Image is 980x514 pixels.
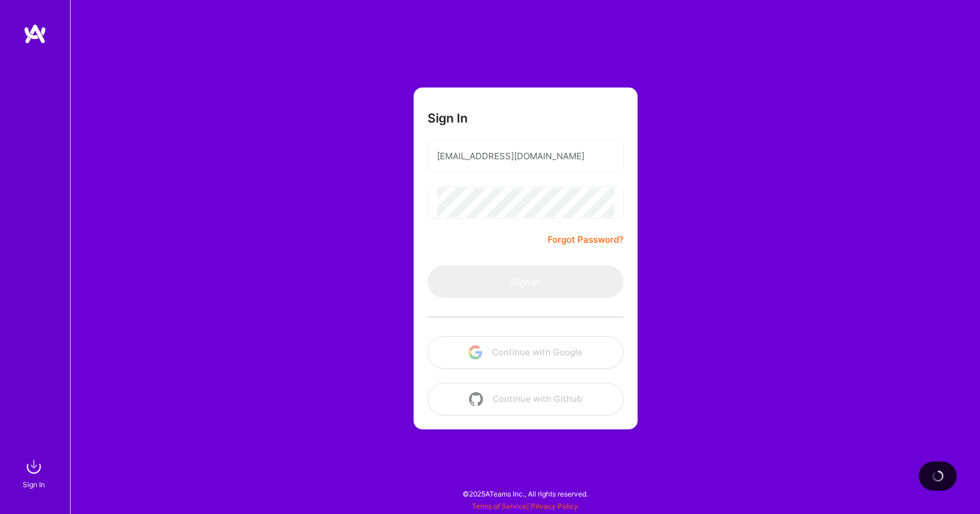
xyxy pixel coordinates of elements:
a: Terms of Service [472,502,527,510]
a: sign inSign In [24,455,45,491]
div: © 2025 ATeams Inc., All rights reserved. [70,479,980,508]
a: Privacy Policy [531,502,578,510]
button: Continue with Google [428,336,624,369]
div: Sign In [23,478,45,491]
button: Continue with Github [428,383,624,415]
img: logo [23,23,47,44]
a: Forgot Password? [548,233,624,247]
button: Sign In [428,265,624,298]
img: loading [930,468,946,484]
span: | [472,502,578,510]
img: sign in [22,455,45,478]
input: Email... [437,141,614,171]
h3: Sign In [428,111,468,125]
img: icon [468,345,482,359]
img: icon [469,392,483,406]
